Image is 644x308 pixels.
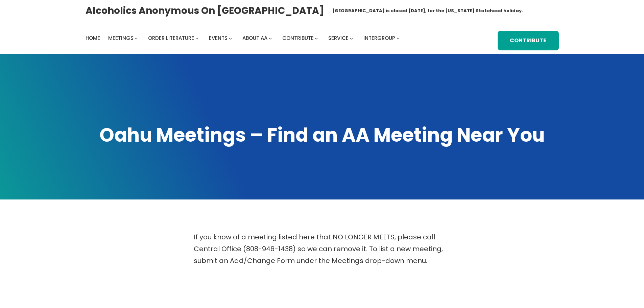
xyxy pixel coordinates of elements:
h1: [GEOGRAPHIC_DATA] is closed [DATE], for the [US_STATE] Statehood holiday. [332,7,523,14]
a: Alcoholics Anonymous on [GEOGRAPHIC_DATA] [86,2,324,19]
button: Service submenu [350,37,353,40]
a: Service [328,33,349,43]
button: Meetings submenu [135,37,138,40]
button: Contribute submenu [315,37,318,40]
h1: Oahu Meetings – Find an AA Meeting Near You [86,122,559,148]
span: Events [209,34,228,42]
span: Contribute [282,34,314,42]
a: Intergroup [363,33,395,43]
a: Contribute [282,33,314,43]
a: Home [86,33,100,43]
a: Events [209,33,228,43]
span: Home [86,34,100,42]
button: Events submenu [229,37,232,40]
a: Contribute [498,31,558,51]
button: Order Literature submenu [195,37,198,40]
span: About AA [242,34,267,42]
span: Order Literature [148,34,194,42]
a: Meetings [108,33,134,43]
span: Service [328,34,349,42]
a: About AA [242,33,267,43]
nav: Intergroup [86,33,402,43]
button: About AA submenu [269,37,272,40]
p: If you know of a meeting listed here that NO LONGER MEETS, please call Central Office (808-946-14... [194,231,451,267]
button: Intergroup submenu [397,37,400,40]
span: Intergroup [363,34,395,42]
span: Meetings [108,34,134,42]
